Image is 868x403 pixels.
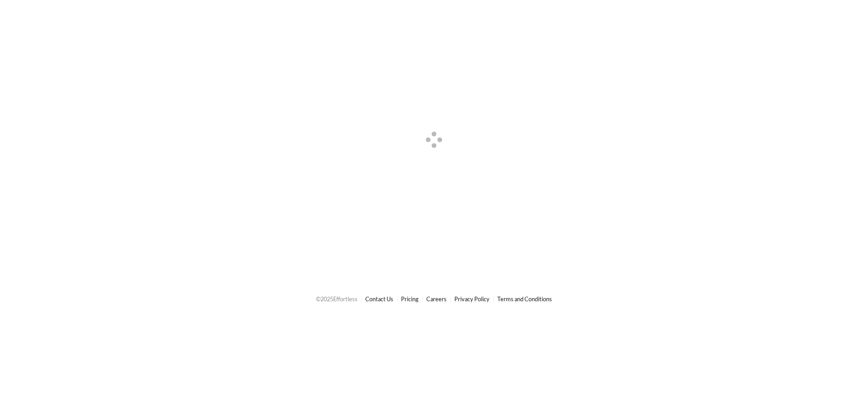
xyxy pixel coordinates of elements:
[426,295,447,303] a: Careers
[316,295,358,303] span: © 2025 Effortless
[454,295,490,303] a: Privacy Policy
[365,295,393,303] a: Contact Us
[497,295,552,303] a: Terms and Conditions
[401,295,419,303] a: Pricing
